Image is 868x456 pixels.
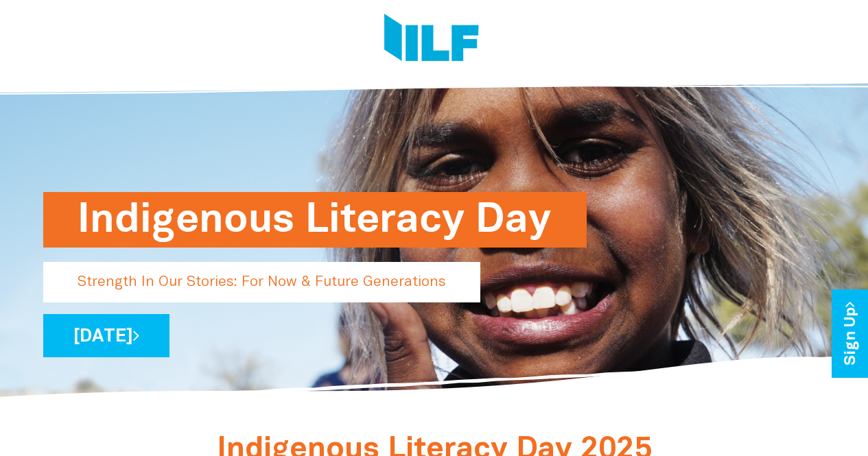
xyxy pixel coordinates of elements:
[78,192,552,248] h1: Indigenous Literacy Day
[43,314,169,357] a: [DATE]
[43,262,480,302] p: Strength In Our Stories: For Now & Future Generations
[384,14,479,65] img: Logo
